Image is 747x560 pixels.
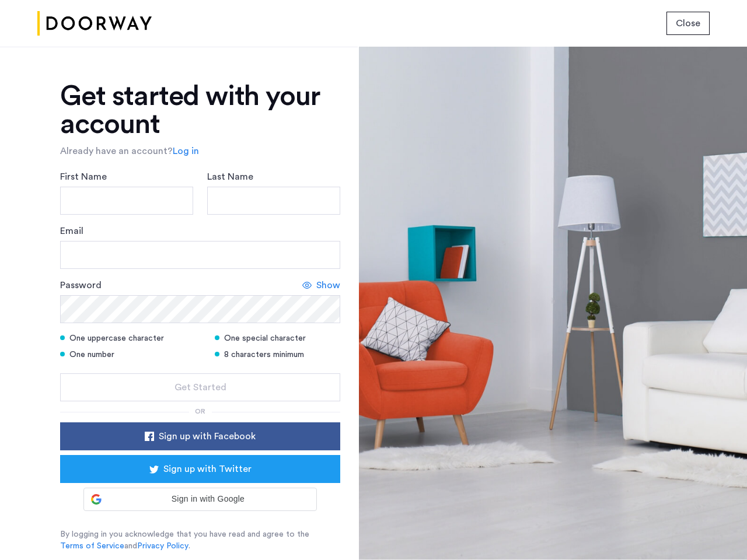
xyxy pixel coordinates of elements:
span: Sign up with Twitter [163,462,252,476]
a: Log in [173,144,199,158]
a: Terms of Service [60,540,124,552]
div: Sign in with Google [83,488,317,511]
label: First Name [60,170,107,184]
div: One number [60,349,200,360]
button: button [666,12,710,35]
div: One special character [215,332,340,344]
div: 8 characters minimum [215,349,340,360]
label: Last Name [207,170,253,184]
span: Already have an account? [60,146,173,156]
p: By logging in you acknowledge that you have read and agree to the and . [60,528,340,552]
h1: Get started with your account [60,82,340,138]
span: or [195,408,205,415]
button: button [60,455,340,483]
span: Close [676,16,700,30]
span: Sign up with Facebook [159,429,256,443]
a: Privacy Policy [137,540,189,552]
span: Get Started [174,380,226,394]
button: button [60,422,340,450]
span: Sign in with Google [106,493,309,505]
label: Password [60,278,102,292]
button: button [60,373,340,401]
span: Show [316,278,340,292]
div: One uppercase character [60,332,200,344]
label: Email [60,224,83,238]
img: logo [37,2,152,45]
